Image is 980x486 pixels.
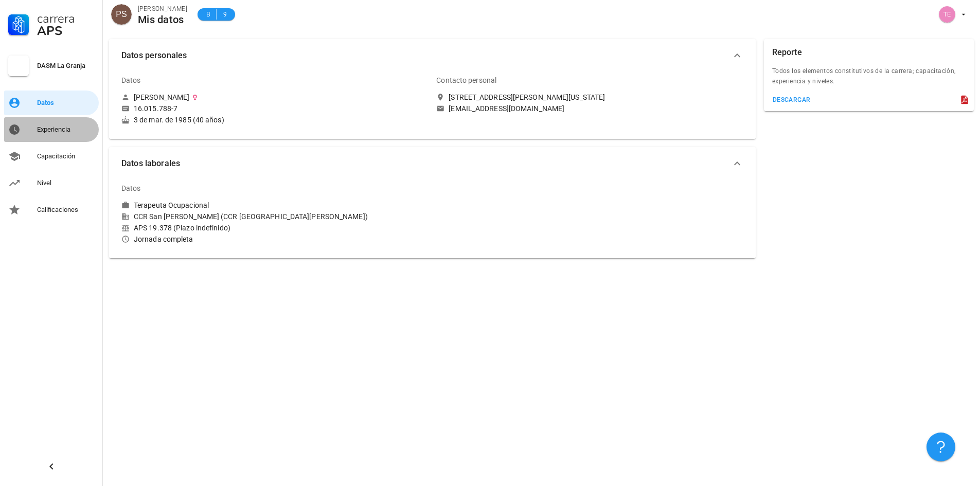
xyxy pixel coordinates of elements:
[4,91,99,115] a: Datos
[37,62,95,70] div: DASM La Granja
[37,179,95,187] div: Nivel
[768,93,815,107] button: descargar
[121,156,731,171] span: Datos laborales
[109,147,756,180] button: Datos laborales
[4,117,99,142] a: Experiencia
[221,9,229,20] span: 9
[121,223,428,232] div: APS 19.378 (Plazo indefinido)
[764,66,974,93] div: Todos los elementos constitutivos de la carrera; capacitación, experiencia y niveles.
[121,235,428,244] div: Jornada completa
[37,206,95,214] div: Calificaciones
[449,104,564,113] div: [EMAIL_ADDRESS][DOMAIN_NAME]
[138,14,187,25] div: Mis datos
[449,93,605,102] div: [STREET_ADDRESS][PERSON_NAME][US_STATE]
[37,125,95,134] div: Experiencia
[37,25,95,37] div: APS
[436,93,743,102] a: [STREET_ADDRESS][PERSON_NAME][US_STATE]
[121,48,731,63] span: Datos personales
[436,104,743,113] a: [EMAIL_ADDRESS][DOMAIN_NAME]
[939,6,955,23] div: avatar
[134,104,177,113] div: 16.015.788-7
[138,4,187,14] div: [PERSON_NAME]
[134,93,189,102] div: [PERSON_NAME]
[134,201,209,210] div: Terapeuta Ocupacional
[4,171,99,195] a: Nivel
[121,176,141,201] div: Datos
[121,68,141,93] div: Datos
[436,68,496,93] div: Contacto personal
[204,9,212,20] span: B
[116,4,127,25] span: PS
[4,144,99,169] a: Capacitación
[109,39,756,72] button: Datos personales
[121,212,428,221] div: CCR San [PERSON_NAME] (CCR [GEOGRAPHIC_DATA][PERSON_NAME])
[111,4,132,25] div: avatar
[37,12,95,25] div: Carrera
[37,99,95,107] div: Datos
[4,197,99,222] a: Calificaciones
[772,39,802,66] div: Reporte
[772,96,811,103] div: descargar
[121,115,428,124] div: 3 de mar. de 1985 (40 años)
[37,152,95,160] div: Capacitación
